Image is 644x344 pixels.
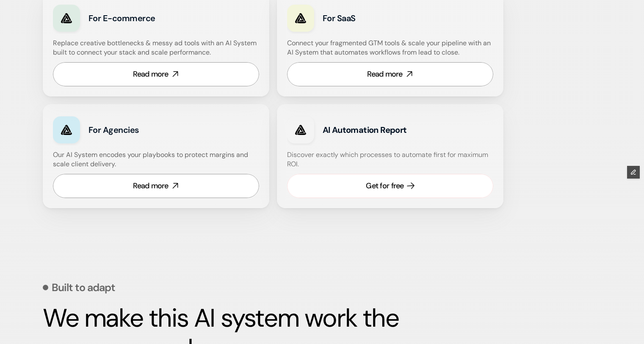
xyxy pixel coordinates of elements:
a: Read more [53,174,259,198]
a: Get for free [287,174,493,198]
button: Edit Framer Content [627,166,640,179]
div: Read more [133,69,169,80]
h4: Our AI System encodes your playbooks to protect margins and scale client delivery. [53,150,259,169]
h4: Connect your fragmented GTM tools & scale your pipeline with an AI System that automates workflow... [287,39,498,58]
div: Read more [133,181,169,191]
a: Read more [287,62,493,86]
div: Read more [367,69,403,80]
h4: Replace creative bottlenecks & messy ad tools with an AI System built to connect your stack and s... [53,39,257,58]
a: Read more [53,62,259,86]
h3: For Agencies [88,124,204,136]
strong: AI Automation Report [323,124,407,135]
p: Built to adapt [52,282,115,293]
h4: Discover exactly which processes to automate first for maximum ROI. [287,150,493,169]
div: Get for free [366,181,404,191]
